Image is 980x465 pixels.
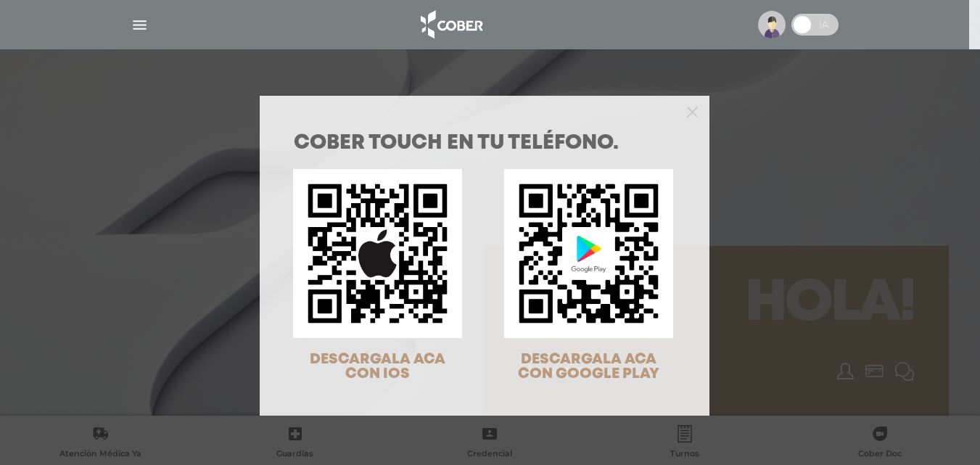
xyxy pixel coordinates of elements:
span: DESCARGALA ACA CON GOOGLE PLAY [518,353,659,381]
img: qr-code [293,169,462,338]
span: DESCARGALA ACA CON IOS [310,353,445,381]
img: qr-code [504,169,673,338]
h1: COBER TOUCH en tu teléfono. [294,133,675,154]
button: Close [687,104,698,118]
